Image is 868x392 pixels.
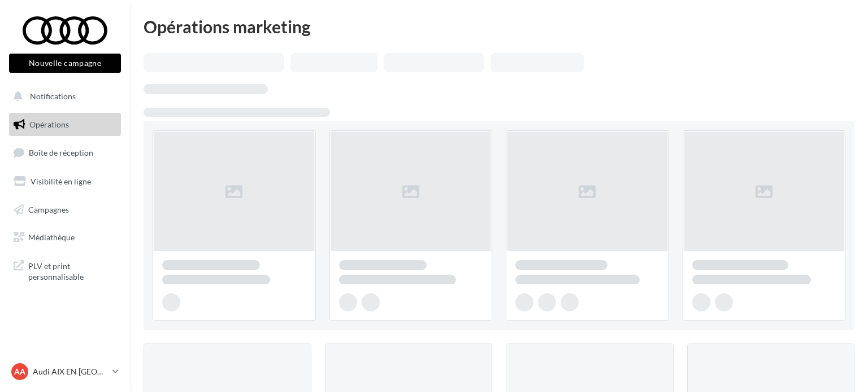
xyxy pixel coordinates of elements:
a: Campagnes [7,198,123,222]
div: Opérations marketing [144,18,854,35]
span: Boîte de réception [29,148,93,157]
span: AA [14,366,25,377]
span: Notifications [30,91,76,101]
button: Nouvelle campagne [9,54,121,73]
button: Notifications [7,85,119,108]
a: PLV et print personnalisable [7,254,123,287]
span: PLV et print personnalisable [28,258,116,283]
a: AA Audi AIX EN [GEOGRAPHIC_DATA] [9,361,121,382]
a: Visibilité en ligne [7,170,123,193]
a: Opérations [7,113,123,136]
a: Boîte de réception [7,140,123,165]
a: Médiathèque [7,226,123,249]
span: Campagnes [28,204,69,214]
span: Visibilité en ligne [31,177,91,186]
span: Opérations [29,120,69,129]
p: Audi AIX EN [GEOGRAPHIC_DATA] [33,366,108,377]
span: Médiathèque [28,232,75,242]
